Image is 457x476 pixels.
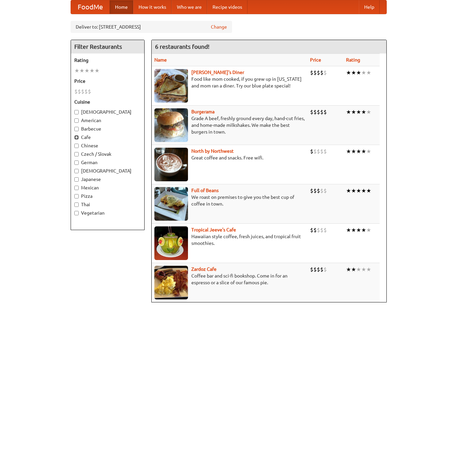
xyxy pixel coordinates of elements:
[74,117,141,124] label: American
[346,187,351,194] li: ★
[154,194,305,207] p: We roast on premises to give you the best cup of coffee in town.
[361,266,366,273] li: ★
[317,148,320,155] li: $
[346,108,351,116] li: ★
[71,21,232,33] div: Deliver to: [STREET_ADDRESS]
[154,154,305,161] p: Great coffee and snacks. Free wifi.
[346,69,351,76] li: ★
[74,109,141,115] label: [DEMOGRAPHIC_DATA]
[84,67,89,74] li: ★
[366,226,371,234] li: ★
[323,108,327,116] li: $
[356,108,361,116] li: ★
[346,148,351,155] li: ★
[191,227,236,232] a: Tropical Jeeve's Cafe
[71,40,144,53] h4: Filter Restaurants
[74,88,78,95] li: $
[74,125,141,132] label: Barbecue
[320,226,323,234] li: $
[191,266,217,272] a: Zardoz Cafe
[74,142,141,149] label: Chinese
[191,109,215,114] a: Burgerama
[74,211,79,215] input: Vegetarian
[84,88,88,95] li: $
[323,187,327,194] li: $
[366,148,371,155] li: ★
[310,266,313,273] li: $
[191,70,244,75] a: [PERSON_NAME]'s Diner
[74,184,141,191] label: Mexican
[351,187,356,194] li: ★
[211,24,227,30] a: Change
[191,188,219,193] a: Full of Beans
[154,108,188,142] img: burgerama.jpg
[74,169,79,173] input: [DEMOGRAPHIC_DATA]
[110,0,133,14] a: Home
[74,135,79,140] input: Cafe
[366,187,371,194] li: ★
[351,226,356,234] li: ★
[94,67,100,74] li: ★
[81,88,84,95] li: $
[74,57,141,64] h5: Rating
[133,0,172,14] a: How it works
[207,0,247,14] a: Recipe videos
[89,67,94,74] li: ★
[74,186,79,190] input: Mexican
[359,0,380,14] a: Help
[346,266,351,273] li: ★
[71,0,110,14] a: FoodMe
[346,57,360,63] a: Rating
[74,203,79,207] input: Thai
[361,108,366,116] li: ★
[172,0,207,14] a: Who we are
[310,69,313,76] li: $
[361,69,366,76] li: ★
[74,99,141,105] h5: Cuisine
[154,148,188,181] img: north.jpg
[366,266,371,273] li: ★
[74,144,79,148] input: Chinese
[313,266,317,273] li: $
[310,187,313,194] li: $
[154,272,305,286] p: Coffee bar and sci-fi bookshop. Come in for an espresso or a slice of our famous pie.
[74,159,141,166] label: German
[323,226,327,234] li: $
[361,226,366,234] li: ★
[74,210,141,216] label: Vegetarian
[351,266,356,273] li: ★
[74,118,79,123] input: American
[323,266,327,273] li: $
[313,226,317,234] li: $
[88,88,91,95] li: $
[154,266,188,299] img: zardoz.jpg
[74,176,141,183] label: Japanese
[346,226,351,234] li: ★
[74,134,141,141] label: Cafe
[351,148,356,155] li: ★
[74,193,141,199] label: Pizza
[366,69,371,76] li: ★
[320,148,323,155] li: $
[356,226,361,234] li: ★
[191,148,234,154] a: North by Northwest
[154,69,188,103] img: sallys.jpg
[366,108,371,116] li: ★
[320,108,323,116] li: $
[154,76,305,89] p: Food like mom cooked, if you grew up in [US_STATE] and mom ran a diner. Try our blue plate special!
[310,57,321,63] a: Price
[74,152,79,156] input: Czech / Slovak
[317,69,320,76] li: $
[313,69,317,76] li: $
[356,148,361,155] li: ★
[154,57,167,63] a: Name
[317,187,320,194] li: $
[74,168,141,174] label: [DEMOGRAPHIC_DATA]
[313,148,317,155] li: $
[351,108,356,116] li: ★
